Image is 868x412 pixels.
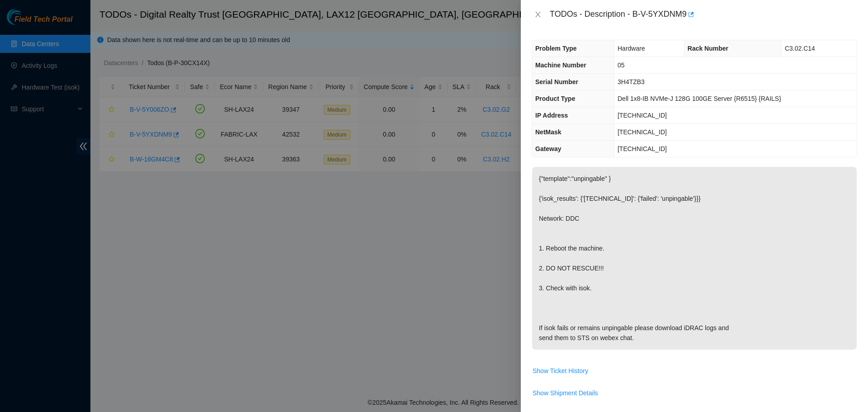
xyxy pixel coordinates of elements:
[535,62,586,69] span: Machine Number
[785,45,815,52] span: C3.02.C14
[618,78,645,85] span: 3H4TZB3
[535,45,577,52] span: Problem Type
[532,386,599,400] button: Show Shipment Details
[533,388,598,398] span: Show Shipment Details
[618,145,667,152] span: [TECHNICAL_ID]
[532,364,589,378] button: Show Ticket History
[532,10,544,19] button: Close
[535,128,561,136] span: NetMask
[534,11,542,18] span: close
[618,112,667,119] span: [TECHNICAL_ID]
[535,112,568,119] span: IP Address
[618,128,667,136] span: [TECHNICAL_ID]
[618,45,645,52] span: Hardware
[618,95,781,102] span: Dell 1x8-IB NVMe-J 128G 100GE Server {R6515} {RAILS}
[535,95,575,102] span: Product Type
[533,366,588,376] span: Show Ticket History
[688,45,728,52] span: Rack Number
[535,78,578,85] span: Serial Number
[550,7,857,22] div: TODOs - Description - B-V-5YXDNM9
[532,167,857,350] p: {"template":"unpingable" } {'isok_results': {'[TECHNICAL_ID]': {'failed': 'unpingable'}}} Network...
[618,62,625,69] span: 05
[535,145,561,152] span: Gateway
